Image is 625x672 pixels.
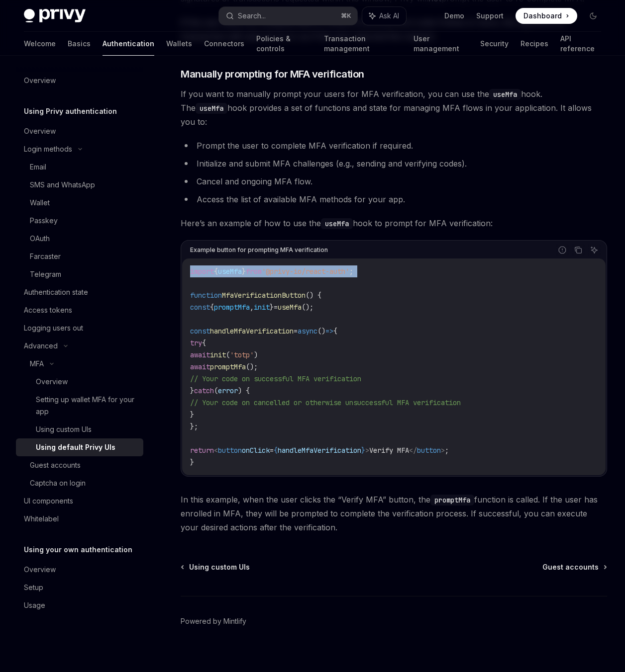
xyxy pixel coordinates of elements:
[24,495,73,507] div: UI components
[30,358,44,370] div: MFA
[333,327,337,336] span: {
[190,398,461,407] span: // Your code on cancelled or otherwise unsuccessful MFA verification
[298,327,317,336] span: async
[30,459,81,471] div: Guest accounts
[190,458,194,467] span: }
[445,446,449,455] span: ;
[270,303,274,312] span: }
[24,125,56,137] div: Overview
[181,493,607,534] span: In this example, when the user clicks the “Verify MFA” button, the function is called. If the use...
[588,244,601,256] button: Ask AI
[341,12,351,20] span: ⌘ K
[414,32,468,56] a: User management
[16,596,143,614] a: Usage
[16,122,143,140] a: Overview
[24,286,88,298] div: Authentication state
[278,303,302,312] span: useMfa
[190,410,194,419] span: }
[218,446,242,455] span: button
[181,174,607,188] li: Cancel and ongoing MFA flow.
[246,267,262,276] span: from
[24,9,86,23] img: dark logo
[214,446,218,455] span: <
[222,291,306,300] span: MfaVerificationButton
[36,441,115,453] div: Using default Privy UIs
[210,362,246,371] span: promptMfa
[262,267,349,276] span: '@privy-io/react-auth'
[349,267,353,276] span: ;
[214,386,218,395] span: (
[30,197,50,209] div: Wallet
[181,157,607,170] li: Initialize and submit MFA challenges (e.g., sending and verifying codes).
[194,386,214,395] span: catch
[16,474,143,492] a: Captcha on login
[324,32,401,56] a: Transaction management
[362,7,406,25] button: Ask AI
[270,446,274,455] span: =
[190,327,210,336] span: const
[30,268,61,280] div: Telegram
[24,582,43,593] div: Setup
[430,495,474,505] code: promptMfa
[24,322,83,334] div: Logging users out
[189,562,250,572] span: Using custom UIs
[417,446,441,455] span: button
[16,230,143,248] a: OAuth
[30,233,50,245] div: OAuth
[214,267,218,276] span: {
[16,176,143,194] a: SMS and WhatsApp
[219,7,357,25] button: Search...⌘K
[16,391,143,420] a: Setting up wallet MFA for your app
[480,32,509,56] a: Security
[210,327,294,336] span: handleMfaVerification
[16,212,143,230] a: Passkey
[181,139,607,153] li: Prompt the user to complete MFA verification if required.
[103,32,154,56] a: Authentication
[214,303,250,312] span: promptMfa
[523,11,562,21] span: Dashboard
[190,338,202,347] span: try
[218,386,238,395] span: error
[190,374,361,383] span: // Your code on successful MFA verification
[444,11,464,21] a: Demo
[409,446,417,455] span: </
[218,267,242,276] span: useMfa
[16,158,143,176] a: Email
[361,446,365,455] span: }
[230,350,254,359] span: 'totp'
[254,303,270,312] span: init
[24,75,56,86] div: Overview
[16,265,143,283] a: Telegram
[16,248,143,265] a: Farcaster
[226,350,230,359] span: (
[521,32,548,56] a: Recipes
[24,513,59,525] div: Whitelabel
[542,562,599,572] span: Guest accounts
[441,446,445,455] span: >
[516,8,577,24] a: Dashboard
[190,244,328,256] div: Example button for prompting MFA verification
[16,373,143,391] a: Overview
[181,216,607,230] span: Here’s an example of how to use the hook to prompt for MFA verification:
[30,477,86,489] div: Captcha on login
[302,303,313,312] span: ();
[16,319,143,337] a: Logging users out
[274,303,278,312] span: =
[166,32,192,56] a: Wallets
[542,562,606,572] a: Guest accounts
[204,32,244,56] a: Connectors
[210,303,214,312] span: {
[585,8,601,24] button: Toggle dark mode
[238,10,266,22] div: Search...
[16,438,143,456] a: Using default Privy UIs
[16,510,143,528] a: Whitelabel
[489,89,521,100] code: useMfa
[572,244,585,256] button: Copy the contents from the code block
[190,446,214,455] span: return
[365,446,369,455] span: >
[379,11,399,21] span: Ask AI
[30,161,46,173] div: Email
[24,304,72,316] div: Access tokens
[250,303,254,312] span: ,
[16,579,143,596] a: Setup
